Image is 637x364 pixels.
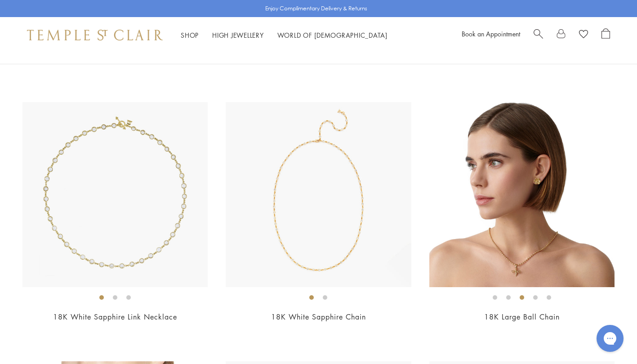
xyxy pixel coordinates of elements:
[579,28,588,42] a: View Wishlist
[265,4,367,13] p: Enjoy Complimentary Delivery & Returns
[277,31,388,40] a: World of [DEMOGRAPHIC_DATA]World of [DEMOGRAPHIC_DATA]
[592,322,628,355] iframe: Gorgias live chat messenger
[27,30,163,40] img: Temple St. Clair
[462,29,520,38] a: Book an Appointment
[226,102,411,287] img: 18K White Sapphire Chain
[534,28,543,42] a: Search
[22,102,208,287] img: N76816-LC18WS5R
[429,102,615,287] img: N88817-3MBC16EX
[484,312,560,322] a: 18K Large Ball Chain
[181,30,388,41] nav: Main navigation
[271,312,366,322] a: 18K White Sapphire Chain
[601,28,610,42] a: Open Shopping Bag
[212,31,264,40] a: High JewelleryHigh Jewellery
[53,312,177,322] a: 18K White Sapphire Link Necklace
[181,31,199,40] a: ShopShop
